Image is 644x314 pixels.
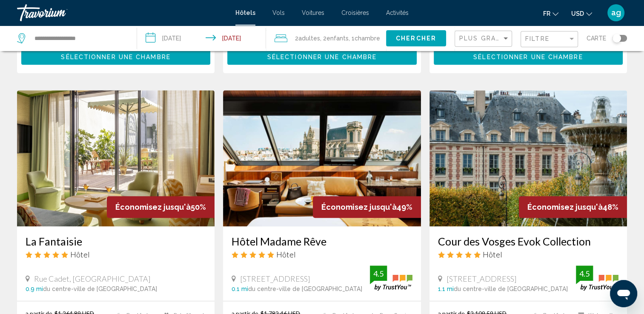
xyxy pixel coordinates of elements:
[26,250,206,259] div: 5 star Hotel
[115,203,191,211] span: Économisez jusqu'à
[571,7,592,20] button: Change currency
[447,274,517,283] span: [STREET_ADDRESS]
[519,196,627,218] div: 48%
[43,285,157,292] span: du centre-ville de [GEOGRAPHIC_DATA]
[232,285,248,292] span: 0.1 mi
[527,203,603,211] span: Économisez jusqu'à
[576,268,593,279] div: 4.5
[298,35,320,42] span: Adultes
[223,90,421,226] img: Hotel image
[386,9,409,16] a: Activités
[21,51,210,60] a: Sélectionner une chambre
[326,35,349,42] span: Enfants
[525,35,550,42] span: Filtre
[610,280,637,307] iframe: Bouton de lancement de la fenêtre de messagerie
[587,32,606,44] span: Carte
[543,7,558,20] button: Change language
[272,9,285,16] a: Vols
[295,32,320,44] span: 2
[459,35,509,43] mat-select: Sort by
[543,10,550,17] span: fr
[26,285,43,292] span: 0.9 mi
[605,4,627,22] button: User Menu
[459,35,561,42] span: Plus grandes économies
[438,285,454,292] span: 1.1 mi
[267,54,377,60] span: Sélectionner une chambre
[370,265,412,291] img: trustyou-badge.svg
[313,196,421,218] div: 49%
[396,35,436,42] span: Chercher
[302,9,324,16] a: Voitures
[21,49,210,64] button: Sélectionner une chambre
[34,274,151,283] span: Rue Cadet, [GEOGRAPHIC_DATA]
[17,4,227,21] a: Travorium
[454,285,568,292] span: du centre-ville de [GEOGRAPHIC_DATA]
[17,90,215,226] img: Hotel image
[321,203,397,211] span: Économisez jusqu'à
[61,54,170,60] span: Sélectionner une chambre
[571,10,584,17] span: USD
[438,250,618,259] div: 5 star Hotel
[107,196,215,218] div: 50%
[429,90,627,226] img: Hotel image
[434,49,623,64] button: Sélectionner une chambre
[341,9,369,16] a: Croisières
[606,34,627,42] button: Toggle map
[349,32,380,44] span: , 1
[235,9,255,16] a: Hôtels
[137,26,266,51] button: Check-in date: Dec 22, 2025 Check-out date: Dec 23, 2025
[227,51,416,60] a: Sélectionner une chambre
[355,35,380,42] span: Chambre
[438,235,618,248] a: Cour des Vosges Evok Collection
[611,9,621,17] span: ag
[232,235,412,248] a: Hôtel Madame Rêve
[26,235,206,248] a: La Fantaisie
[370,268,387,279] div: 4.5
[70,250,90,259] span: Hôtel
[483,250,502,259] span: Hôtel
[473,54,583,60] span: Sélectionner une chambre
[576,265,618,291] img: trustyou-badge.svg
[227,49,416,64] button: Sélectionner une chambre
[240,274,310,283] span: [STREET_ADDRESS]
[276,250,296,259] span: Hôtel
[320,32,349,44] span: , 2
[434,51,623,60] a: Sélectionner une chambre
[521,31,578,48] button: Filter
[248,285,362,292] span: du centre-ville de [GEOGRAPHIC_DATA]
[386,30,446,46] button: Chercher
[232,250,412,259] div: 5 star Hotel
[266,26,386,51] button: Travelers: 2 adults, 2 children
